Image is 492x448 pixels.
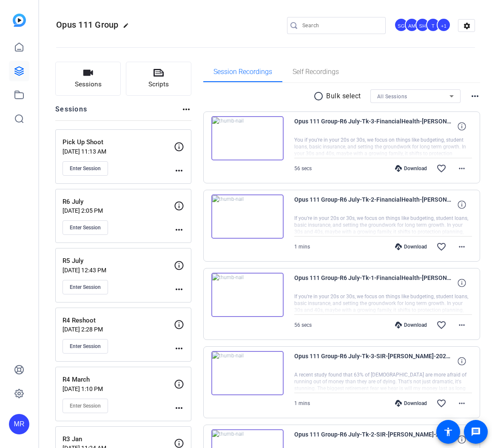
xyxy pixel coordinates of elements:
mat-icon: favorite_border [436,242,446,252]
button: Enter Session [63,280,108,294]
p: [DATE] 1:10 PM [63,385,174,392]
button: Enter Session [63,161,108,176]
span: Enter Session [70,224,101,231]
span: Enter Session [70,343,101,350]
span: Sessions [75,80,102,89]
p: [DATE] 11:13 AM [63,148,174,155]
mat-icon: more_horiz [457,398,467,408]
span: Session Recordings [213,68,272,75]
mat-icon: more_horiz [174,403,184,413]
span: Self Recordings [293,68,339,75]
ngx-avatar: Taylor [426,18,441,33]
p: R6 July [63,197,179,207]
mat-icon: more_horiz [457,242,467,252]
div: SG [394,18,408,32]
mat-icon: accessibility [443,427,453,437]
div: AM [405,18,419,32]
span: 1 mins [294,244,310,250]
img: thumb-nail [211,194,284,239]
div: Download [391,165,431,172]
p: R5 July [63,256,179,266]
mat-icon: message [471,427,481,437]
div: +1 [437,18,451,32]
h2: Sessions [55,104,87,120]
span: 56 secs [294,166,312,171]
img: thumb-nail [211,273,284,317]
img: thumb-nail [211,116,284,160]
p: R4 Reshoot [63,316,179,325]
img: thumb-nail [211,351,284,395]
mat-icon: favorite_border [436,398,446,408]
p: Pick Up Shoot [63,137,179,147]
mat-icon: more_horiz [470,91,480,101]
span: Enter Session [70,284,101,291]
mat-icon: more_horiz [457,163,467,174]
div: SH [415,18,429,32]
button: Sessions [55,62,121,96]
ngx-avatar: Sam Hale [415,18,430,33]
div: Download [391,400,431,407]
mat-icon: favorite_border [436,320,446,330]
button: Enter Session [63,220,108,235]
button: Enter Session [63,399,108,413]
p: [DATE] 12:43 PM [63,267,174,274]
span: Enter Session [70,165,101,172]
span: Opus 111 Group-R6 July-Tk-3-FinancialHealth-[PERSON_NAME]-2025-08-06-15-34-02-385-0 [294,116,452,137]
mat-icon: favorite_border [436,163,446,174]
mat-icon: more_horiz [174,284,184,294]
p: Bulk select [326,91,361,101]
mat-icon: more_horiz [174,343,184,354]
p: R3 Jan [63,434,179,444]
div: MR [9,414,29,434]
span: Opus 111 Group-R6 July-Tk-2-FinancialHealth-[PERSON_NAME]-2025-08-06-15-32-32-852-0 [294,194,452,215]
ngx-avatar: Andrea Morningstar [405,18,420,33]
input: Search [302,20,379,31]
span: Opus 111 Group-R6 July-Tk-3-SIR-[PERSON_NAME]-2025-08-06-15-28-06-581-0 [294,351,452,371]
div: Download [391,322,431,328]
mat-icon: more_horiz [174,166,184,176]
span: Scripts [148,80,169,89]
span: Opus 111 Group [56,20,119,30]
p: [DATE] 2:05 PM [63,207,174,214]
p: R4 March [63,375,179,385]
mat-icon: more_horiz [457,320,467,330]
span: 56 secs [294,322,312,328]
mat-icon: more_horiz [181,104,191,114]
span: All Sessions [377,94,407,100]
div: Download [391,243,431,250]
button: Enter Session [63,339,108,354]
mat-icon: radio_button_unchecked [313,91,326,101]
p: [DATE] 2:28 PM [63,326,174,333]
div: T [426,18,440,32]
mat-icon: more_horiz [174,225,184,235]
img: blue-gradient.svg [13,14,26,27]
ngx-avatar: Sharon Gottula [394,18,409,33]
span: Enter Session [70,402,101,409]
span: Opus 111 Group-R6 July-Tk-1-FinancialHealth-[PERSON_NAME]-2025-08-06-15-30-41-737-0 [294,273,452,293]
span: 1 mins [294,400,310,406]
mat-icon: settings [458,20,475,32]
button: Scripts [126,62,191,96]
mat-icon: edit [123,23,133,33]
